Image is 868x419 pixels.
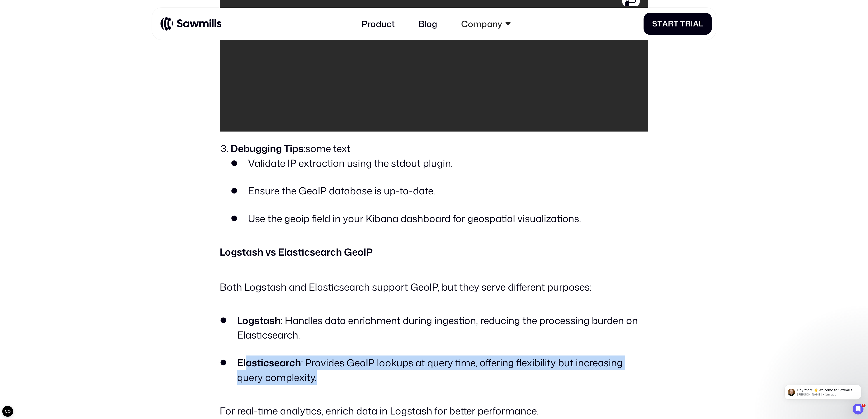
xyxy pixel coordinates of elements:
span: t [657,19,662,28]
strong: Elasticsearch [237,356,301,370]
span: a [662,19,668,28]
li: Use the geoip field in your Kibana dashboard for geospatial visualizations. [231,211,648,226]
strong: Logstash vs Elasticsearch GeoIP [220,245,373,259]
div: Company [455,12,517,35]
li: :some text [231,141,648,226]
strong: Logstash [237,313,281,327]
div: Company [461,19,502,29]
a: StartTrial [644,13,712,35]
li: : Handles data enrichment during ingestion, reducing the processing burden on Elasticsearch. [220,313,648,343]
span: 1 [862,404,866,407]
span: i [691,19,693,28]
span: S [652,19,657,28]
span: r [685,19,691,28]
strong: Debugging Tips [231,141,304,155]
iframe: Intercom live chat [853,404,863,414]
span: t [674,19,679,28]
p: Both Logstash and Elasticsearch support GeoIP, but they serve different purposes: [220,278,648,296]
span: T [680,19,685,28]
li: : Provides GeoIP lookups at query time, offering flexibility but increasing query complexity. [220,355,648,385]
span: l [699,19,703,28]
a: Blog [412,12,444,35]
iframe: Intercom notifications message [778,375,868,407]
li: Validate IP extraction using the stdout plugin. [231,156,648,171]
span: a [693,19,699,28]
a: Product [355,12,401,35]
span: r [668,19,674,28]
li: Ensure the GeoIP database is up-to-date. [231,184,648,198]
button: Open CMP widget [2,406,13,417]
